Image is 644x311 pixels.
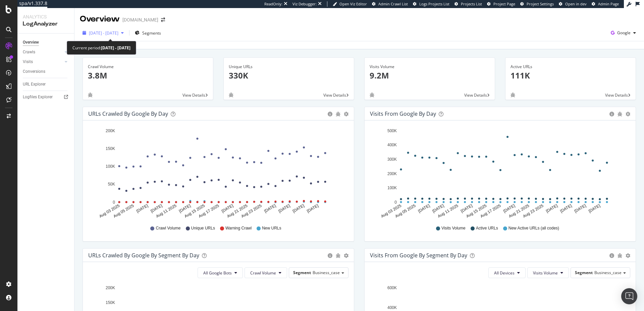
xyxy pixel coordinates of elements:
[387,157,397,162] text: 300K
[229,93,233,97] div: bug
[522,203,544,219] text: Aug 23 2025
[88,126,346,219] svg: A chart.
[493,1,515,6] span: Project Page
[132,28,164,38] button: Segments
[594,270,622,275] span: Business_case
[23,49,63,56] a: Crawls
[80,28,126,38] button: [DATE] - [DATE]
[23,58,33,65] div: Visits
[370,126,628,219] svg: A chart.
[23,94,53,101] div: Logfiles Explorer
[609,253,614,258] div: circle-info
[520,1,554,7] a: Project Settings
[108,182,115,187] text: 50K
[465,203,487,219] text: Aug 15 2025
[559,203,573,214] text: [DATE]
[370,252,467,259] div: Visits from Google By Segment By Day
[508,225,559,231] span: New Active URLs (all codes)
[88,110,168,117] div: URLs Crawled by Google by day
[23,68,69,75] a: Conversions
[178,203,192,214] text: [DATE]
[191,225,215,231] span: Unique URLs
[565,1,587,6] span: Open in dev
[511,93,515,97] div: bug
[387,305,397,310] text: 400K
[106,300,115,305] text: 150K
[574,203,587,214] text: [DATE]
[608,28,639,38] button: Google
[487,1,515,7] a: Project Page
[333,1,367,7] a: Open Viz Editor
[23,58,63,65] a: Visits
[250,270,276,276] span: Crawl Volume
[106,128,115,133] text: 200K
[101,45,130,51] b: [DATE] - [DATE]
[229,64,349,70] div: Unique URLs
[182,92,205,98] span: View Details
[344,112,348,116] div: gear
[380,203,402,219] text: Aug 03 2025
[292,1,317,7] div: Viz Debugger:
[72,44,130,52] div: Current period:
[441,225,466,231] span: Visits Volume
[306,203,319,214] text: [DATE]
[336,112,340,116] div: bug
[293,270,311,275] span: Segment
[313,270,340,275] span: Business_case
[626,253,630,258] div: gear
[488,267,526,278] button: All Devices
[225,225,252,231] span: Warning Crawl
[387,186,397,190] text: 100K
[156,225,180,231] span: Crawl Volume
[533,270,558,276] span: Visits Volume
[113,200,115,205] text: 0
[511,64,631,70] div: Active URLs
[588,203,601,214] text: [DATE]
[413,1,449,7] a: Logs Projects List
[183,203,206,219] text: Aug 15 2025
[511,70,631,81] p: 111K
[221,203,234,214] text: [DATE]
[80,13,120,25] div: Overview
[387,128,397,133] text: 500K
[23,39,69,46] a: Overview
[23,49,35,56] div: Crawls
[89,30,118,36] span: [DATE] - [DATE]
[23,13,69,20] div: Analytics
[508,203,530,219] text: Aug 21 2025
[161,17,165,22] div: arrow-right-arrow-left
[155,203,177,219] text: Aug 11 2025
[378,1,408,6] span: Admin Crawl List
[245,267,287,278] button: Crawl Volume
[387,143,397,148] text: 400K
[370,70,490,81] p: 9.2M
[621,288,637,304] div: Open Intercom Messenger
[328,253,332,258] div: circle-info
[461,1,482,6] span: Projects List
[527,1,554,6] span: Project Settings
[527,267,569,278] button: Visits Volume
[454,1,482,7] a: Projects List
[23,94,69,101] a: Logfiles Explorer
[150,203,163,214] text: [DATE]
[240,203,263,219] text: Aug 23 2025
[23,81,69,88] a: URL Explorer
[494,270,515,276] span: All Devices
[98,203,120,219] text: Aug 03 2025
[609,112,614,116] div: circle-info
[480,203,502,219] text: Aug 17 2025
[88,252,199,259] div: URLs Crawled by Google By Segment By Day
[106,146,115,151] text: 150K
[592,1,619,7] a: Admin Page
[106,164,115,169] text: 100K
[394,203,417,219] text: Aug 05 2025
[278,203,291,214] text: [DATE]
[618,112,622,116] div: bug
[328,112,332,116] div: circle-info
[226,203,248,219] text: Aug 21 2025
[545,203,558,214] text: [DATE]
[229,70,349,81] p: 330K
[292,203,305,214] text: [DATE]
